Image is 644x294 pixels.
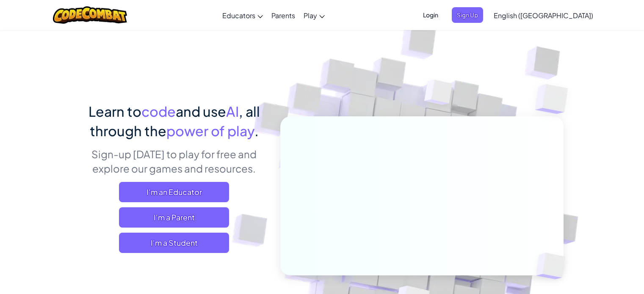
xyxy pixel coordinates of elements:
[119,182,229,202] a: I'm an Educator
[494,11,593,20] span: English ([GEOGRAPHIC_DATA])
[226,103,239,120] span: AI
[452,7,483,23] button: Sign Up
[218,4,267,27] a: Educators
[141,103,176,120] span: code
[489,4,597,27] a: English ([GEOGRAPHIC_DATA])
[222,11,255,20] span: Educators
[304,11,317,20] span: Play
[119,207,229,228] a: I'm a Parent
[119,233,229,253] button: I'm a Student
[88,103,141,120] span: Learn to
[418,7,443,23] button: Login
[53,6,127,24] img: CodeCombat logo
[166,122,254,139] span: power of play
[254,122,259,139] span: .
[518,63,591,135] img: Overlap cubes
[299,4,329,27] a: Play
[408,63,469,126] img: Overlap cubes
[267,4,299,27] a: Parents
[81,147,268,176] p: Sign-up [DATE] to play for free and explore our games and resources.
[176,103,226,120] span: and use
